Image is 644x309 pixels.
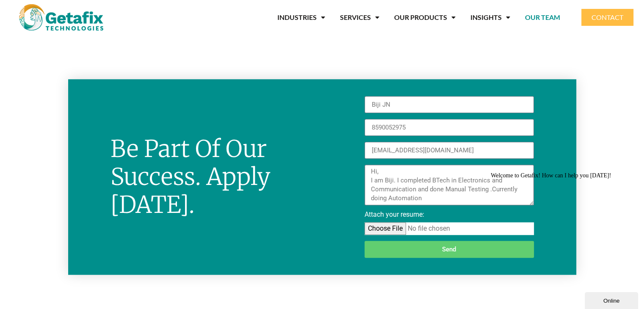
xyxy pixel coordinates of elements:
[277,8,325,27] a: INDUSTRIES
[3,3,156,10] div: Welcome to Getafix! How can I help you [DATE]!
[127,8,560,27] nav: Menu
[365,211,424,222] label: Attach your resume:
[470,8,510,27] a: INSIGHTS
[365,119,534,136] input: Only numbers and phone characters (#, -, *, etc) are accepted.
[19,4,103,30] img: web and mobile application development company
[585,290,640,309] iframe: chat widget
[340,8,379,27] a: SERVICES
[111,135,322,219] h2: be part of our success. Apply [DATE].
[365,96,534,264] form: New Form
[3,3,124,10] span: Welcome to Getafix! How can I help you [DATE]!
[365,241,534,258] button: Send
[365,96,534,113] input: Name
[442,246,456,253] span: Send
[591,14,623,21] span: CONTACT
[487,169,640,288] iframe: chat widget
[394,8,456,27] a: OUR PRODUCTS
[365,142,534,159] input: Email
[581,9,633,26] a: CONTACT
[525,8,560,27] a: OUR TEAM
